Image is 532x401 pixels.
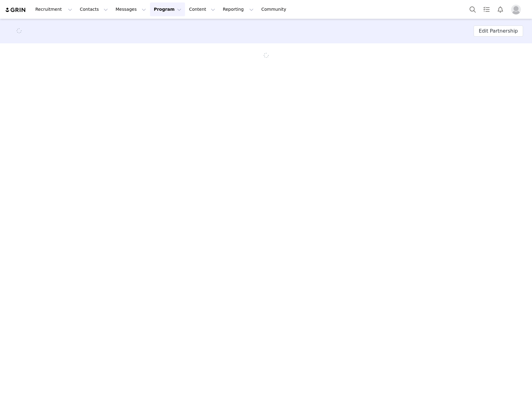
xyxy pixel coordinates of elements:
[480,2,493,16] a: Tasks
[5,7,26,13] img: grin logo
[466,2,479,16] button: Search
[150,2,185,16] button: Program
[507,5,527,14] button: Profile
[185,2,219,16] button: Content
[219,2,257,16] button: Reporting
[76,2,112,16] button: Contacts
[511,5,521,14] img: placeholder-profile.jpg
[32,2,76,16] button: Recruitment
[474,26,523,37] button: Edit Partnership
[258,2,293,16] a: Community
[112,2,150,16] button: Messages
[494,2,507,16] button: Notifications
